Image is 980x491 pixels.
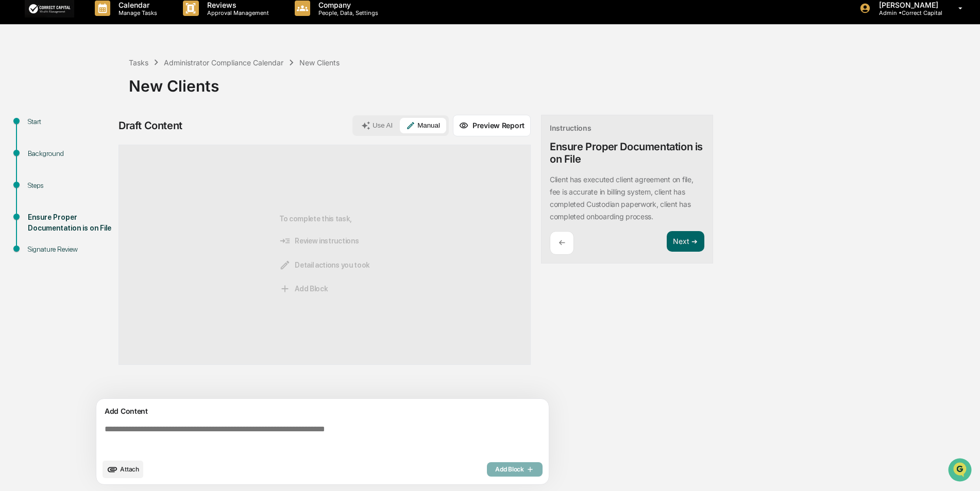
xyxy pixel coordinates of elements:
p: Approval Management [199,9,274,16]
p: Reviews [199,1,274,9]
p: How can we help? [10,22,188,38]
span: Review instructions [279,235,359,247]
div: 🗄️ [75,131,83,139]
span: Attestations [85,130,128,140]
div: Tasks [129,58,148,67]
div: Administrator Compliance Calendar [164,58,283,67]
div: 🔎 [10,150,19,159]
iframe: Open customer support [947,457,975,485]
div: Signature Review [28,244,112,255]
a: Powered byPylon [73,174,125,182]
p: Company [310,1,383,9]
div: 🖐️ [10,131,19,139]
span: Pylon [103,174,125,182]
p: [PERSON_NAME] [871,1,943,9]
div: Start new chat [35,79,169,89]
a: 🖐️Preclearance [6,126,71,144]
span: Detail actions you took [279,259,370,271]
a: 🔎Data Lookup [6,145,69,164]
div: Background [28,148,112,159]
div: Instructions [550,124,592,132]
div: To complete this task, [279,162,370,348]
p: Calendar [110,1,162,9]
p: Admin • Correct Capital [871,9,943,16]
button: Preview Report [453,115,531,136]
span: Preclearance [21,130,66,140]
p: People, Data, Settings [310,9,383,16]
div: Ensure Proper Documentation is on File [550,141,704,165]
div: Draft Content [119,119,182,132]
button: Manual [400,118,446,133]
p: Manage Tasks [110,9,162,16]
button: upload document [103,461,143,478]
span: Data Lookup [21,149,65,160]
div: New Clients [299,58,340,67]
div: Ensure Proper Documentation is on File [28,212,112,234]
a: 🗄️Attestations [71,126,132,144]
button: Next ➔ [667,231,704,252]
span: Add Block [279,283,328,294]
div: Start [28,116,112,127]
p: ← [559,238,565,248]
div: New Clients [129,68,975,95]
p: Client has executed client agreement on file, fee is accurate in billing system, client has compl... [550,175,693,221]
div: Steps [28,180,112,191]
button: Use AI [355,118,399,133]
img: 1746055101610-c473b297-6a78-478c-a979-82029cc54cd1 [10,79,29,97]
div: Add Content [103,405,543,417]
button: Start new chat [175,82,188,94]
div: We're available if you need us! [35,89,130,97]
span: Attach [120,465,139,473]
